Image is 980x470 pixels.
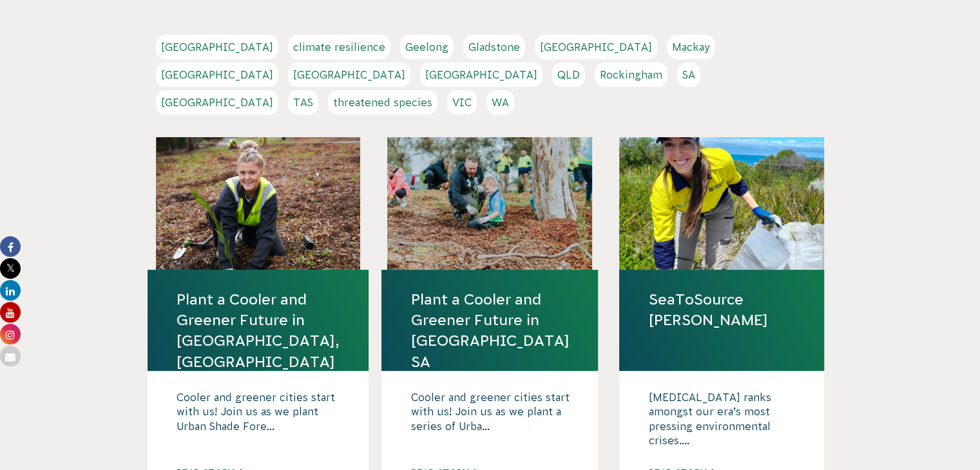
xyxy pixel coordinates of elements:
[400,35,454,59] a: Geelong
[288,35,390,59] a: climate resilience
[288,62,410,87] a: [GEOGRAPHIC_DATA]
[156,62,278,87] a: [GEOGRAPHIC_DATA]
[410,390,569,455] p: Cooler and greener cities start with us! Join us as we plant a series of Urba...
[648,289,795,330] a: SeaToSource [PERSON_NAME]
[648,390,795,455] p: [MEDICAL_DATA] ranks amongst our era’s most pressing environmental crises....
[420,62,543,87] a: [GEOGRAPHIC_DATA]
[328,90,437,115] a: threatened species
[156,35,278,59] a: [GEOGRAPHIC_DATA]
[177,390,340,455] p: Cooler and greener cities start with us! Join us as we plant Urban Shade Fore...
[552,62,585,87] a: QLD
[410,289,569,372] a: Plant a Cooler and Greener Future in [GEOGRAPHIC_DATA] SA
[177,289,340,372] a: Plant a Cooler and Greener Future in [GEOGRAPHIC_DATA], [GEOGRAPHIC_DATA]
[288,90,318,115] a: TAS
[486,90,514,115] a: WA
[677,62,700,87] a: SA
[667,35,715,59] a: Mackay
[463,35,525,59] a: Gladstone
[156,90,278,115] a: [GEOGRAPHIC_DATA]
[535,35,657,59] a: [GEOGRAPHIC_DATA]
[595,62,668,87] a: Rockingham
[447,90,477,115] a: VIC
